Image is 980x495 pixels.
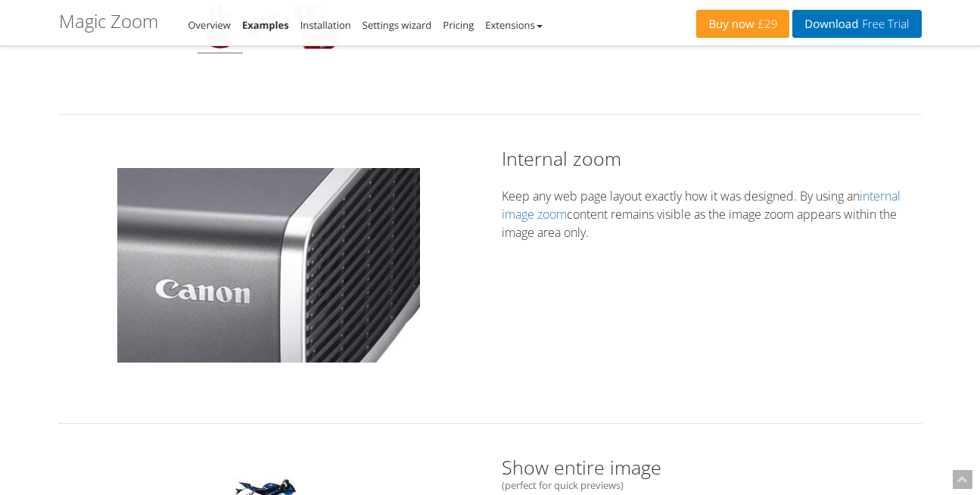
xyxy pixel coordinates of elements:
p: Keep any web page layout exactly how it was designed. By using an content remains visible as the ... [502,187,922,241]
span: £29 [754,18,778,30]
a: Installation [300,18,351,32]
a: DownloadFree Trial [792,10,921,38]
h2: Internal zoom [502,145,922,172]
a: Buy now£29 [696,10,789,38]
h1: Magic Zoom [59,11,158,31]
span: Free Trial [858,18,909,30]
a: Internal zoom exampleInternal zoom exampleInternal zoom example [117,168,420,363]
small: (perfect for quick previews) [502,481,922,490]
a: Settings wizard [362,18,432,32]
a: Overview [188,18,231,32]
a: internal image zoom [502,188,901,223]
h2: Show entire image [502,454,922,490]
a: Extensions [485,18,542,32]
a: Pricing [443,18,474,32]
a: Examples [242,18,289,32]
